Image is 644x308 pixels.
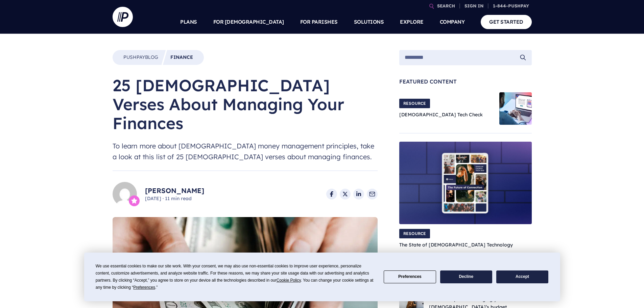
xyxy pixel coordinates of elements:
a: Finance [170,54,193,61]
span: Pushpay [123,54,145,60]
div: Cookie Consent Prompt [84,253,560,301]
a: Share on X [340,189,351,199]
button: Decline [440,270,492,284]
img: Alexa Franck [113,182,137,206]
a: EXPLORE [400,10,424,34]
a: PushpayBlog [123,54,158,61]
a: The State of [DEMOGRAPHIC_DATA] Technology [399,242,513,248]
span: Featured Content [399,79,532,84]
span: To learn more about [DEMOGRAPHIC_DATA] money management principles, take a look at this list of 2... [113,141,378,162]
a: FOR [DEMOGRAPHIC_DATA] [213,10,284,34]
button: Preferences [384,270,436,284]
a: SOLUTIONS [354,10,384,34]
span: RESOURCE [399,99,430,108]
a: Share on LinkedIn [353,189,364,199]
a: COMPANY [440,10,465,34]
span: Preferences [133,285,155,290]
img: Church Tech Check Blog Hero Image [499,92,532,125]
a: PLANS [180,10,197,34]
a: Share via Email [367,189,378,199]
span: RESOURCE [399,229,430,238]
a: [PERSON_NAME] [145,186,204,195]
a: [DEMOGRAPHIC_DATA] Tech Check [399,112,483,118]
span: [DATE] 11 min read [145,195,204,202]
span: Cookie Policy [277,278,301,283]
button: Accept [496,270,548,284]
a: GET STARTED [481,15,532,29]
h1: 25 [DEMOGRAPHIC_DATA] Verses About Managing Your Finances [113,76,378,133]
a: Share on Facebook [326,189,337,199]
a: FOR PARISHES [300,10,338,34]
div: We use essential cookies to make our site work. With your consent, we may also use non-essential ... [96,263,376,291]
span: · [163,195,164,202]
